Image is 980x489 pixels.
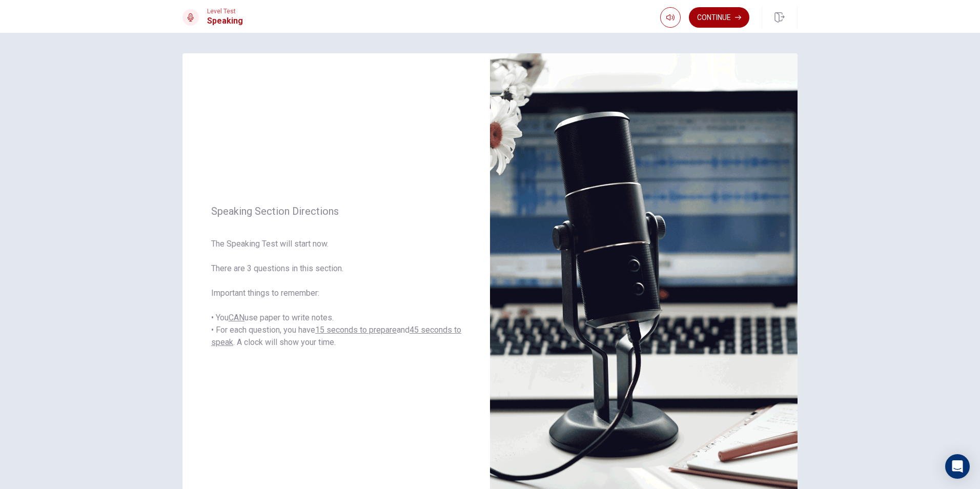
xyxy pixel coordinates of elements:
h1: Speaking [207,15,243,27]
span: Speaking Section Directions [211,205,461,217]
button: Continue [689,7,749,28]
span: Level Test [207,8,243,15]
div: Open Intercom Messenger [945,454,970,479]
span: The Speaking Test will start now. There are 3 questions in this section. Important things to reme... [211,238,461,349]
u: CAN [229,313,244,322]
u: 15 seconds to prepare [315,325,397,335]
